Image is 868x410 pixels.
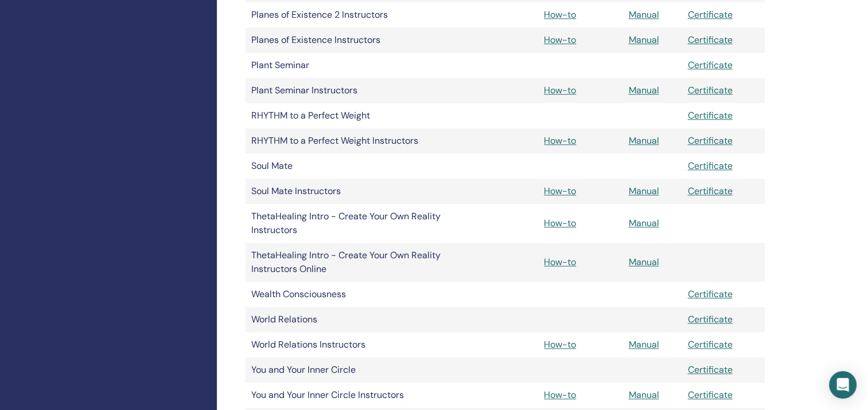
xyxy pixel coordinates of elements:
a: Certificate [688,313,733,325]
a: Certificate [688,135,733,147]
a: Manual [628,9,659,21]
a: How-to [544,84,576,96]
td: Soul Mate [246,153,452,179]
a: Certificate [688,109,733,121]
a: Manual [628,135,659,147]
a: Manual [628,217,659,229]
a: How-to [544,389,576,401]
a: Manual [628,34,659,46]
a: Manual [628,84,659,96]
a: Certificate [688,34,733,46]
td: Plant Seminar Instructors [246,78,452,103]
a: Manual [628,338,659,350]
td: You and Your Inner Circle [246,357,452,383]
td: Soul Mate Instructors [246,179,452,204]
a: Certificate [688,288,733,300]
a: How-to [544,135,576,147]
td: World Relations Instructors [246,332,452,357]
a: Certificate [688,84,733,96]
td: Planes of Existence 2 Instructors [246,2,452,27]
a: Certificate [688,364,733,376]
a: Manual [628,389,659,401]
td: RHYTHM to a Perfect Weight [246,103,452,128]
td: Planes of Existence Instructors [246,27,452,53]
td: ThetaHealing Intro - Create Your Own Reality Instructors Online [246,243,452,282]
a: Manual [628,185,659,197]
a: Certificate [688,389,733,401]
td: World Relations [246,307,452,332]
div: Open Intercom Messenger [829,371,857,399]
td: ThetaHealing Intro - Create Your Own Reality Instructors [246,204,452,243]
td: RHYTHM to a Perfect Weight Instructors [246,128,452,153]
a: How-to [544,338,576,350]
a: Manual [628,256,659,268]
a: Certificate [688,160,733,172]
a: How-to [544,34,576,46]
a: Certificate [688,338,733,350]
a: Certificate [688,185,733,197]
td: You and Your Inner Circle Instructors [246,383,452,408]
a: How-to [544,256,576,268]
a: Certificate [688,9,733,21]
a: How-to [544,9,576,21]
td: Plant Seminar [246,53,452,78]
td: Wealth Consciousness [246,282,452,307]
a: Certificate [688,59,733,71]
a: How-to [544,185,576,197]
a: How-to [544,217,576,229]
